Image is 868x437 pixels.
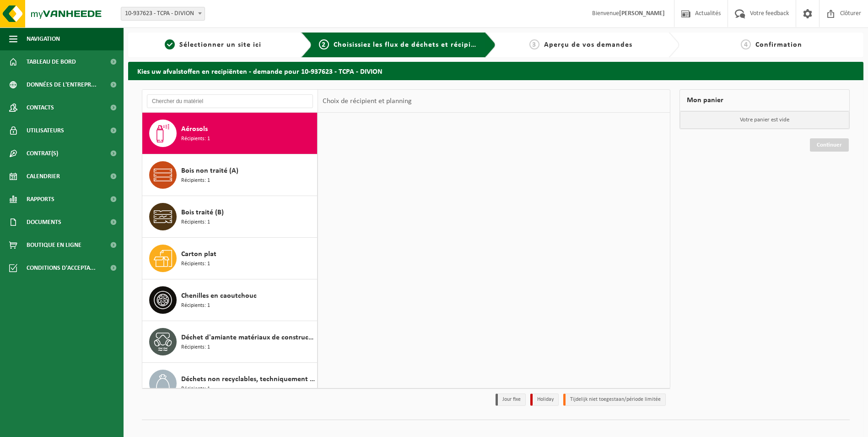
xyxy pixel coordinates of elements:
li: Holiday [530,393,559,406]
span: 4 [741,39,751,49]
input: Chercher du matériel [147,94,313,108]
span: Contacts [27,96,54,119]
button: Chenilles en caoutchouc Récipients: 1 [142,279,318,321]
span: Utilisateurs [27,119,64,142]
strong: [PERSON_NAME] [619,10,665,17]
span: Rapports [27,188,54,211]
span: Navigation [27,27,60,50]
div: Choix de récipient et planning [318,90,416,113]
a: Continuer [810,138,849,152]
h2: Kies uw afvalstoffen en recipiënten - demande pour 10-937623 - TCPA - DIVION [128,62,863,80]
span: Récipients: 1 [181,301,210,310]
span: Tableau de bord [27,50,76,73]
button: Déchet d'amiante matériaux de construction inertes (non friable) Récipients: 1 [142,321,318,363]
span: Bois traité (B) [181,207,224,218]
span: Carton plat [181,249,216,260]
span: Choisissiez les flux de déchets et récipients [334,41,486,49]
div: Mon panier [679,89,850,111]
span: Récipients: 1 [181,343,210,352]
span: 3 [529,39,539,49]
button: Bois traité (B) Récipients: 1 [142,196,318,238]
span: Récipients: 1 [181,176,210,185]
span: Récipients: 1 [181,385,210,393]
span: Données de l'entrepr... [27,73,97,96]
span: Boutique en ligne [27,234,81,257]
a: 1Sélectionner un site ici [133,39,294,50]
span: Calendrier [27,165,60,188]
span: Récipients: 1 [181,260,210,268]
p: Votre panier est vide [680,111,849,129]
span: Confirmation [755,41,802,49]
li: Jour fixe [496,393,526,406]
span: Aperçu de vos demandes [544,41,632,49]
span: Déchets non recyclables, techniquement non combustibles (combustibles) [181,374,315,385]
button: Aérosols Récipients: 1 [142,113,318,154]
span: Documents [27,211,61,234]
li: Tijdelijk niet toegestaan/période limitée [563,393,666,406]
span: Récipients: 1 [181,135,210,143]
span: Bois non traité (A) [181,165,238,176]
button: Déchets non recyclables, techniquement non combustibles (combustibles) Récipients: 1 [142,363,318,404]
span: Conditions d'accepta... [27,257,96,279]
span: 10-937623 - TCPA - DIVION [121,7,205,21]
span: 1 [165,39,175,49]
span: Sélectionner un site ici [179,41,261,49]
span: Chenilles en caoutchouc [181,290,257,301]
button: Carton plat Récipients: 1 [142,238,318,279]
span: 2 [319,39,329,49]
span: Contrat(s) [27,142,58,165]
span: Récipients: 1 [181,218,210,227]
button: Bois non traité (A) Récipients: 1 [142,154,318,196]
span: 10-937623 - TCPA - DIVION [121,7,205,20]
span: Aérosols [181,124,208,135]
span: Déchet d'amiante matériaux de construction inertes (non friable) [181,332,315,343]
